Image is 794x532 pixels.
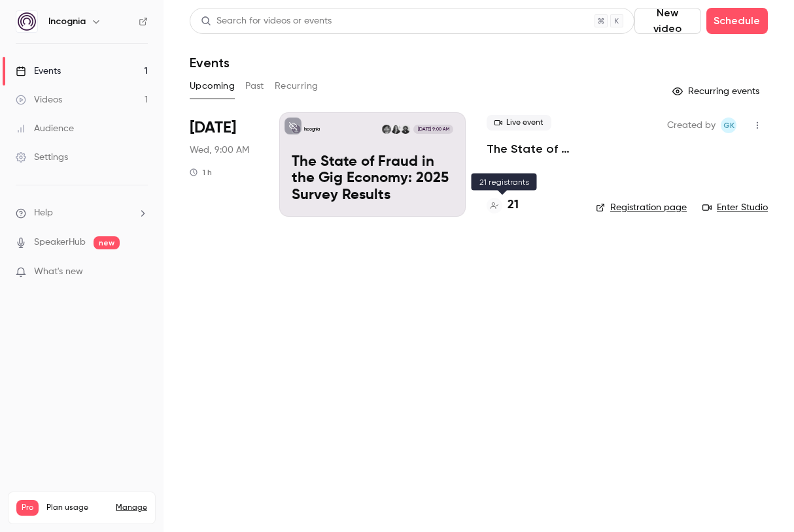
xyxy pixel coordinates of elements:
span: Help [34,206,53,220]
div: Videos [16,93,62,106]
a: Registration page [596,201,687,214]
button: Schedule [706,8,768,34]
button: Recurring events [666,81,768,102]
a: Enter Studio [702,201,768,214]
div: Sep 24 Wed, 12:00 PM (America/New York) [190,112,258,217]
div: Audience [16,122,74,135]
span: [DATE] [190,117,236,138]
img: Felix Efren Gonzalez Reyes [401,125,410,134]
h4: 21 [508,196,519,214]
iframe: Noticeable Trigger [132,266,148,278]
a: Manage [116,503,147,513]
h6: Incognia [48,15,86,28]
h1: Events [190,55,230,70]
img: Maria Sassetti [391,125,400,134]
img: Incognia [16,11,37,32]
a: SpeakerHub [34,236,86,249]
div: 1 h [190,167,212,178]
div: Events [16,65,61,78]
a: The State of Fraud in the Gig Economy: 2025 Survey ResultsIncogniaFelix Efren Gonzalez ReyesMaria... [279,112,466,217]
p: Incognia [304,126,320,133]
button: New video [634,8,701,34]
span: What's new [34,265,83,279]
a: 21 [487,196,519,214]
a: The State of Fraud in the Gig Economy: 2025 Survey Results [487,141,575,157]
span: Gianna Kennedy [721,117,736,133]
li: help-dropdown-opener [16,206,148,220]
div: Search for videos or events [201,14,332,28]
span: Plan usage [46,503,108,513]
span: Created by [667,117,716,133]
div: Settings [16,151,68,164]
span: new [94,236,120,249]
button: Upcoming [190,76,235,97]
span: Live event [487,115,551,131]
span: [DATE] 9:00 AM [413,125,453,134]
span: Pro [16,500,39,516]
button: Recurring [275,76,319,97]
span: Wed, 9:00 AM [190,144,249,157]
img: Victor Cavalcanti [382,125,391,134]
span: GK [723,117,734,133]
button: Past [245,76,264,97]
p: The State of Fraud in the Gig Economy: 2025 Survey Results [292,154,453,204]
